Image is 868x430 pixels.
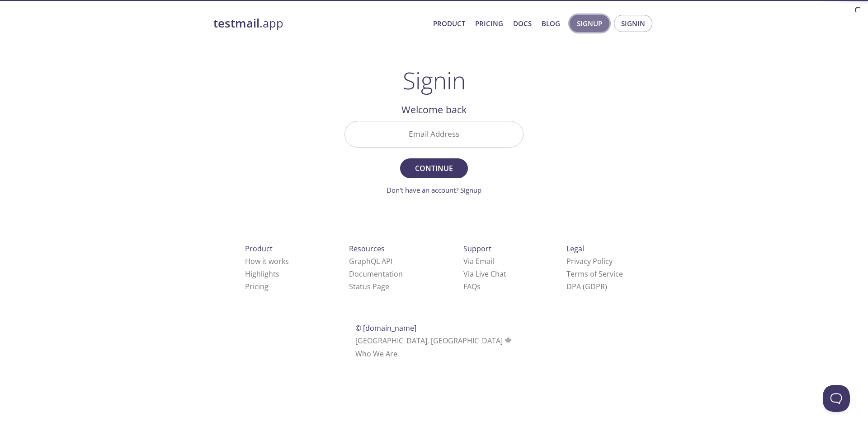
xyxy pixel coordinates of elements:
button: Signin [614,15,652,32]
button: Signup [570,15,609,32]
a: Don't have an account? Signup [387,185,481,194]
a: Blog [542,18,560,29]
a: How it works [245,256,289,266]
span: s [477,282,481,291]
span: Signup [577,18,602,29]
a: Documentation [349,269,403,279]
span: Continue [410,162,458,175]
a: Pricing [475,18,503,29]
a: Via Email [463,256,494,266]
a: DPA (GDPR) [566,282,607,291]
a: FAQ [463,282,481,291]
span: [GEOGRAPHIC_DATA], [GEOGRAPHIC_DATA] [355,336,513,346]
a: Pricing [245,282,269,291]
iframe: Help Scout Beacon - Open [823,385,850,412]
a: Who We Are [355,349,397,359]
a: Via Live Chat [463,269,506,279]
span: Resources [349,244,385,254]
span: Signin [621,18,645,29]
a: Docs [513,18,532,29]
a: GraphQL API [349,256,392,266]
strong: testmail [213,15,259,31]
span: © [DOMAIN_NAME] [355,323,416,333]
a: Product [433,18,465,29]
span: Product [245,244,273,254]
a: Privacy Policy [566,256,613,266]
h1: Signin [403,67,466,94]
button: Continue [400,158,468,178]
a: Highlights [245,269,279,279]
a: Terms of Service [566,269,623,279]
a: testmail.app [213,16,426,31]
span: Support [463,244,491,254]
span: Legal [566,244,584,254]
a: Status Page [349,282,389,291]
h2: Welcome back [344,102,524,117]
